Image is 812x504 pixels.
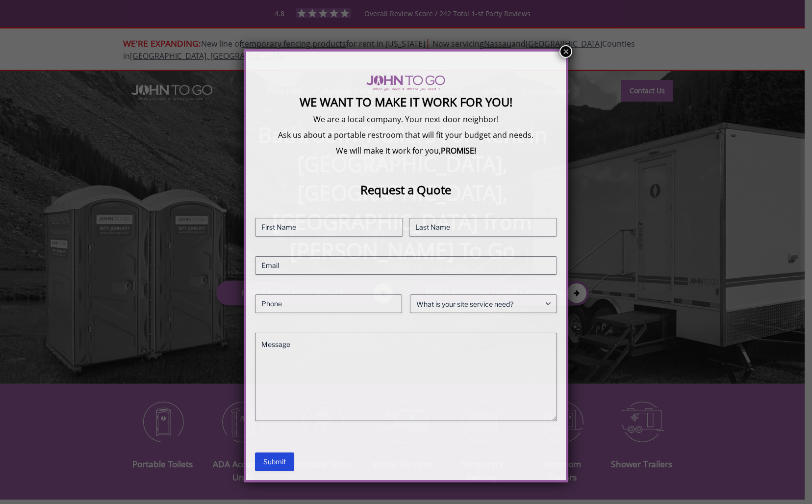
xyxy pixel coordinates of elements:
p: Ask us about a portable restroom that will fit your budget and needs. [255,130,557,140]
input: Phone [255,294,402,313]
strong: We Want To Make It Work For You! [300,94,512,110]
b: PROMISE! [441,145,476,156]
p: We will make it work for you, [255,145,557,156]
input: Submit [255,452,294,471]
p: We are a local company. Your next door neighbor! [255,114,557,125]
input: Email [255,256,557,275]
input: Last Name [409,218,557,237]
button: Close [559,45,572,58]
input: First Name [255,218,403,237]
strong: Request a Quote [360,182,451,198]
img: logo of viptogo [366,75,445,91]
